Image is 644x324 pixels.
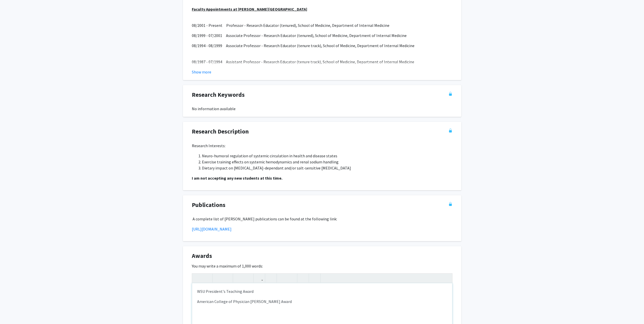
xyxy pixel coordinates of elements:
[192,263,263,269] label: You may write a maximum of 1,000 words:
[202,159,452,165] li: Exercise training effects on systemic hemodynamics and renal sodium handling
[192,7,307,12] strong: Faculty Appointments at [PERSON_NAME][GEOGRAPHIC_DATA]
[197,288,447,294] p: WSU President's Teaching Award
[4,301,22,320] iframe: Chat
[192,143,452,149] p: Research Interests:
[192,176,282,181] strong: I am not accepting any new students at this time.
[193,274,202,282] button: Undo (Ctrl + Z)
[214,274,223,282] button: Strong (Ctrl + B)
[266,274,275,282] button: Insert Image
[287,274,296,282] button: Ordered list
[192,16,452,28] p: 08/2001 - Present Professor - Research Educator (tenured), School of Medicine, Department of Inte...
[310,274,319,282] button: Insert horizontal rule
[223,274,232,282] button: Emphasis (Ctrl + I)
[192,43,452,55] p: 08/1994 - 08/1999 Associate Professor - Research Educator (tenure track), School of Medicine, Dep...
[192,226,232,232] a: [URL][DOMAIN_NAME]
[193,216,337,221] span: A complete list of [PERSON_NAME] publications can be found at the following link:
[192,32,452,39] p: 08/1999 - 07/2001 Associate Professor - Research Educator (tenured), School of Medicine, Departme...
[202,165,452,171] li: Dietary impact on [MEDICAL_DATA]-dependant and/or salt-sensitive [MEDICAL_DATA]
[299,274,307,282] button: Remove format
[192,69,211,75] button: Show more
[202,153,452,159] li: Neuro-humoral regulation of systemic circulation in health and disease states
[192,251,212,260] span: Awards
[255,274,264,282] button: Link
[243,274,252,282] button: Subscript
[442,274,451,282] button: Fullscreen
[197,298,447,304] p: American College of Physician [PERSON_NAME] Award
[202,274,211,282] button: Redo (Ctrl + Y)
[278,274,287,282] button: Unordered list
[192,90,245,99] span: Research Keywords
[192,200,225,209] span: Publications
[192,127,249,136] span: Research Description
[234,274,243,282] button: Superscript
[192,59,452,71] p: 08/1987 - 07/1994 Assistant Professor - Research Educator (tenure track), School of Medicine, Dep...
[192,106,452,112] div: No information available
